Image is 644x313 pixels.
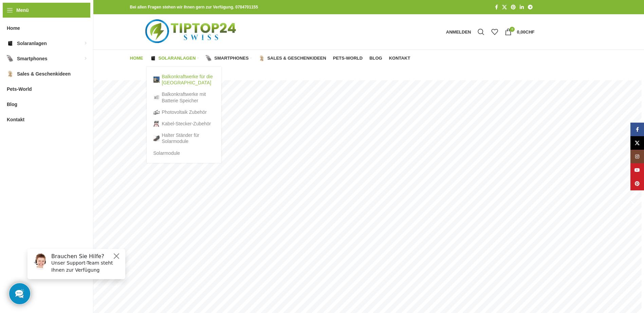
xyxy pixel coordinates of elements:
a: Telegram Social Link [526,3,535,12]
div: Meine Wunschliste [488,25,501,39]
span: 0 [510,27,515,32]
span: Smartphones [17,53,47,65]
a: Pets-World [333,51,363,65]
img: Customer service [10,9,26,26]
img: Sales & Geschenkideen [259,55,265,61]
div: Next slide [625,196,642,213]
h6: Brauchen Sie Hilfe? [29,9,99,16]
button: Close [90,8,98,17]
img: Solaranlagen [150,55,156,61]
span: Sales & Geschenkideen [17,68,71,80]
span: CHF [526,29,535,35]
a: Facebook Social Link [630,123,644,136]
a: Kabel-Stecker-Zubehör [153,118,215,129]
img: Solaranlagen [7,40,14,47]
div: Hauptnavigation [127,51,414,65]
a: Balkonkraftwerke mit Batterie Speicher [153,88,215,106]
span: Sales & Geschenkideen [267,56,326,61]
a: Solaranlagen [150,51,199,65]
a: X Social Link [630,136,644,150]
img: Halter Ständer für Solarmodule [153,135,160,141]
a: Photovoltaik Zubehör [153,106,215,118]
a: Kontakt [389,51,410,65]
a: Home [130,51,143,65]
a: Sales & Geschenkideen [259,51,326,65]
a: Halter Ständer für Solarmodule [153,129,215,147]
img: Balkonkraftwerke mit Batterie Speicher [153,95,160,101]
bdi: 0,00 [517,29,534,35]
strong: Bei allen Fragen stehen wir Ihnen gern zur Verfügung. 0784701155 [130,5,258,9]
img: Sales & Geschenkideen [7,70,14,77]
a: Blog [369,51,382,65]
img: Tiptop24 Nachhaltige & Faire Produkte [130,14,253,49]
a: Solarmodule [153,147,215,159]
img: Kabel-Stecker-Zubehör [153,121,160,127]
span: Solaranlagen [159,56,196,61]
a: Balkonkraftwerke für die [GEOGRAPHIC_DATA] [153,71,215,88]
img: Photovoltaik Zubehör [153,109,160,115]
img: Balkonkraftwerke für die Schweiz [153,77,160,83]
a: Facebook Social Link [493,3,500,12]
span: Smartphones [214,56,249,61]
a: X Social Link [500,3,509,12]
span: Home [7,22,20,34]
a: LinkedIn Social Link [518,3,526,12]
p: Unser Support-Team steht Ihnen zur Verfügung [29,16,99,30]
a: Pinterest Social Link [630,177,644,190]
span: Blog [7,98,17,110]
img: Smartphones [7,55,14,62]
span: Pets-World [333,56,363,61]
span: Solaranlagen [17,37,47,49]
a: Suche [474,25,488,39]
span: Menü [16,6,29,14]
span: Home [130,56,143,61]
span: Kontakt [389,56,410,61]
span: Pets-World [7,83,32,95]
a: 0 0,00CHF [501,25,538,39]
img: Smartphones [206,55,212,61]
span: Anmelden [446,30,471,34]
span: Blog [369,56,382,61]
span: Kontakt [7,113,24,126]
a: Anmelden [443,25,475,39]
a: Smartphones [206,51,252,65]
a: YouTube Social Link [630,163,644,177]
a: Pinterest Social Link [509,3,518,12]
a: Instagram Social Link [630,150,644,163]
a: Logo der Website [130,29,253,34]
